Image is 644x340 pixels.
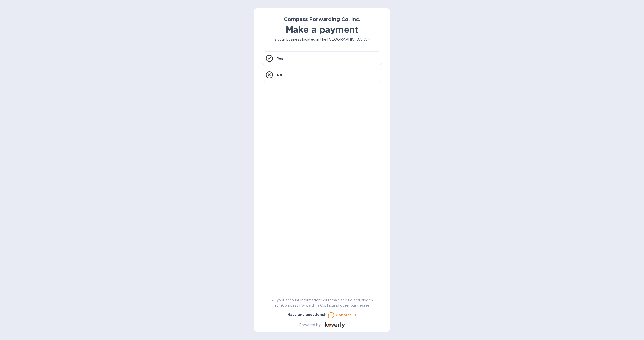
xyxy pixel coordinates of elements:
b: Compass Forwarding Co. Inc. [284,16,360,22]
p: Yes [277,56,283,61]
p: No [277,72,282,77]
b: Have any questions? [288,313,326,317]
p: All your account information will remain secure and hidden from Compass Forwarding Co. Inc. and o... [262,297,382,308]
u: Contact us [336,313,357,317]
h1: Make a payment [262,24,382,35]
p: Powered by [299,322,320,328]
p: Is your business located in the [GEOGRAPHIC_DATA]? [262,37,382,42]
